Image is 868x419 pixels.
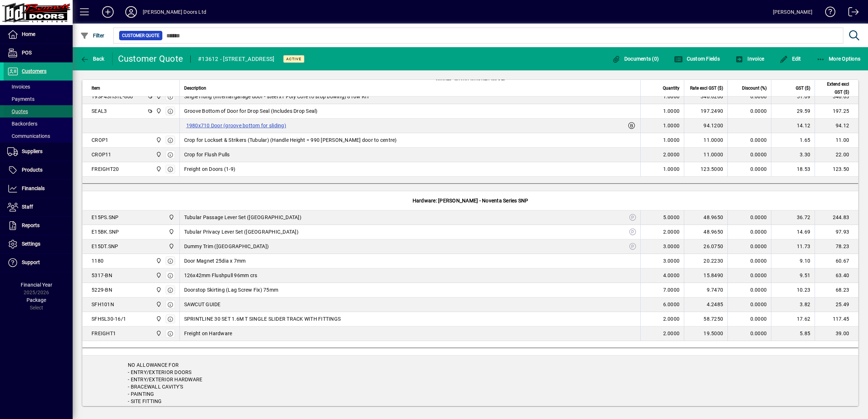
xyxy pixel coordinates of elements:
[119,5,143,19] button: Profile
[796,84,810,92] span: GST ($)
[663,93,680,100] span: 1.0000
[22,50,32,56] span: POS
[4,161,73,179] a: Products
[771,133,815,148] td: 1.65
[778,52,803,65] button: Edit
[286,57,301,61] span: Active
[815,119,858,133] td: 94.12
[92,315,126,323] div: SFHSL30-16/1
[689,122,723,129] div: 94.1200
[663,257,680,264] span: 3.0000
[663,243,680,250] span: 3.0000
[92,272,112,279] div: 5317-BN
[816,56,861,62] span: More Options
[96,5,119,19] button: Add
[154,151,162,159] span: Bennett Doors Ltd
[154,286,162,294] span: Bennett Doors Ltd
[733,52,766,65] button: Invoice
[689,272,723,279] div: 15.8490
[92,165,119,173] div: FREIGHT20
[663,272,680,279] span: 4.0000
[771,119,815,133] td: 14.12
[4,81,73,93] a: Invoices
[4,130,73,142] a: Communications
[184,214,301,221] span: Tubular Passage Lever Set ([GEOGRAPHIC_DATA])
[184,107,318,115] span: Groove Bottom of Door for Drop Seal (Includes Drop Seal)
[819,80,849,96] span: Extend excl GST ($)
[4,93,73,105] a: Payments
[689,301,723,308] div: 4.2485
[4,180,73,198] a: Financials
[154,300,162,308] span: Bennett Doors Ltd
[727,312,771,326] td: 0.0000
[773,6,812,18] div: [PERSON_NAME]
[4,105,73,118] a: Quotes
[727,326,771,341] td: 0.0000
[771,104,815,119] td: 29.59
[92,286,112,293] div: 5229-BN
[727,297,771,312] td: 0.0000
[674,56,720,62] span: Custom Fields
[184,136,397,144] span: Crop for Lockset & Strikers (Tubular) (Handle Height = 990 [PERSON_NAME] door to centre)
[167,228,175,236] span: Bennett Doors Ltd
[22,222,40,228] span: Reports
[779,56,801,62] span: Edit
[663,151,680,158] span: 2.0000
[663,315,680,323] span: 2.0000
[663,214,680,221] span: 5.0000
[82,191,858,210] div: Hardware: [PERSON_NAME] - Noventa Series SNP
[4,44,73,62] a: POS
[7,96,35,102] span: Payments
[843,1,859,25] a: Logout
[92,301,114,308] div: SFH101N
[727,283,771,297] td: 0.0000
[7,133,50,139] span: Communications
[184,243,269,250] span: Dummy Trim ([GEOGRAPHIC_DATA])
[7,121,37,127] span: Backorders
[727,268,771,283] td: 0.0000
[184,165,236,173] span: Freight on Doors (1-9)
[198,53,274,65] div: #13612 - [STREET_ADDRESS]
[815,52,863,65] button: More Options
[22,148,42,154] span: Suppliers
[771,162,815,177] td: 18.53
[727,239,771,254] td: 0.0000
[78,29,106,42] button: Filter
[663,84,680,92] span: Quantity
[727,148,771,162] td: 0.0000
[7,84,30,90] span: Invoices
[80,33,105,38] span: Filter
[184,151,230,158] span: Crop for Flush Pulls
[727,225,771,239] td: 0.0000
[22,68,46,74] span: Customers
[815,254,858,268] td: 60.67
[815,104,858,119] td: 197.25
[154,315,162,323] span: Bennett Doors Ltd
[771,210,815,225] td: 36.72
[727,104,771,119] td: 0.0000
[73,52,113,65] app-page-header-button: Back
[184,272,257,279] span: 126x42mm Flushpull 96mm crs
[727,90,771,104] td: 0.0000
[771,254,815,268] td: 9.10
[689,228,723,235] div: 48.9650
[610,52,661,65] button: Documents (0)
[690,84,723,92] span: Rate excl GST ($)
[92,243,118,250] div: E15DT.SNP
[184,330,232,337] span: Freight on Hardware
[78,52,106,65] button: Back
[689,107,723,115] div: 197.2490
[815,312,858,326] td: 117.45
[727,162,771,177] td: 0.0000
[184,121,288,130] label: 1980x710 Door (groove bottom for sliding)
[742,84,767,92] span: Discount (%)
[92,84,100,92] span: Item
[663,286,680,293] span: 7.0000
[689,257,723,264] div: 20.2230
[689,151,723,158] div: 11.0000
[689,214,723,221] div: 48.9650
[771,312,815,326] td: 17.62
[727,254,771,268] td: 0.0000
[154,257,162,265] span: Bennett Doors Ltd
[184,301,221,308] span: SAWCUT GUIDE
